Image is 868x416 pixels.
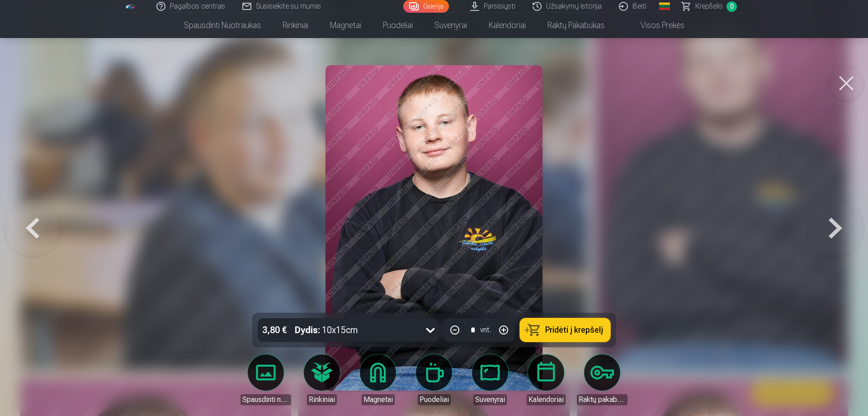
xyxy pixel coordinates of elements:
a: Suvenyrai [424,13,478,38]
div: Rinkiniai [307,394,337,405]
a: Raktų pakabukas [577,354,627,405]
div: Raktų pakabukas [577,394,627,405]
div: 3,80 € [258,318,291,342]
div: Spausdinti nuotraukas [241,394,291,405]
a: Magnetai [353,354,403,405]
a: Kalendoriai [478,13,537,38]
span: 0 [726,1,737,12]
button: Pridėti į krepšelį [520,318,610,342]
a: Magnetai [319,13,372,38]
span: Pridėti į krepšelį [545,326,603,334]
a: Rinkiniai [272,13,319,38]
div: Suvenyrai [473,394,507,405]
div: Puodeliai [418,394,451,405]
a: Kalendoriai [521,354,571,405]
div: 10x15cm [295,318,358,342]
a: Puodeliai [372,13,424,38]
span: Krepšelis [695,1,723,12]
strong: Dydis : [295,324,320,336]
a: Rinkiniai [297,354,347,405]
a: Spausdinti nuotraukas [173,13,272,38]
div: Magnetai [362,394,395,405]
a: Puodeliai [409,354,459,405]
a: Raktų pakabukas [537,13,615,38]
div: vnt. [480,325,491,335]
a: Visos prekės [615,13,695,38]
a: Suvenyrai [465,354,515,405]
a: Spausdinti nuotraukas [241,354,291,405]
img: /fa2 [126,4,136,9]
div: Kalendoriai [527,394,566,405]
